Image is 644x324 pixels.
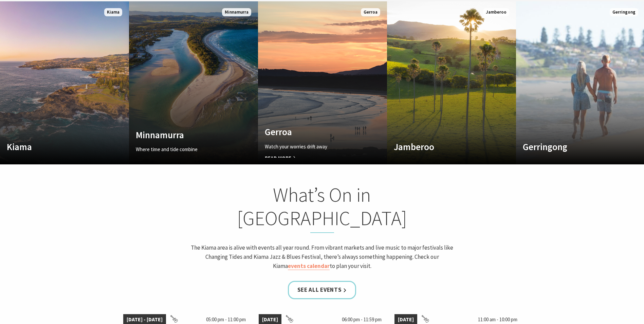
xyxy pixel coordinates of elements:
h2: What’s On in [GEOGRAPHIC_DATA] [189,183,455,233]
p: Where time and tide combine [136,145,232,154]
span: Gerringong [610,8,638,17]
a: events calendar [288,262,330,270]
a: Custom Image Used Gerroa Watch your worries drift away Read More Gerroa [258,1,387,164]
h4: Gerroa [265,126,361,137]
h4: Kiama [7,141,103,152]
span: Kiama [104,8,122,17]
h4: Jamberoo [394,141,490,152]
span: Gerroa [361,8,380,17]
h4: Minnamurra [136,129,232,140]
span: Read More [265,154,361,162]
h4: Gerringong [523,141,619,152]
a: Custom Image Used Minnamurra Where time and tide combine Read More Minnamurra [129,1,258,164]
a: Custom Image Used Jamberoo Jamberoo [387,1,516,164]
p: Watch your worries drift away [265,143,361,151]
span: Minnamurra [222,8,251,17]
p: The Kiama area is alive with events all year round. From vibrant markets and live music to major ... [189,243,455,271]
a: See all Events [288,281,356,299]
span: Read More [136,157,232,165]
span: Jamberoo [483,8,509,17]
